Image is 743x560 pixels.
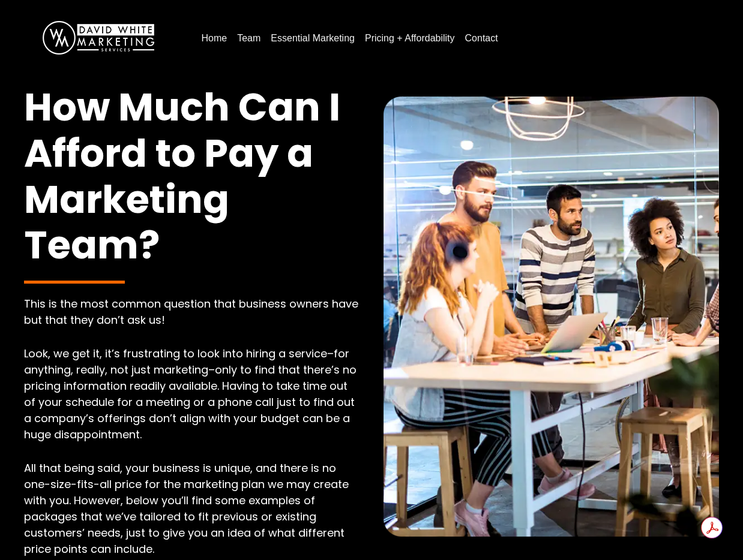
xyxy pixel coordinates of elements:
a: DavidWhite-Marketing-Logo [43,32,154,42]
a: Contact [460,29,503,48]
img: How Much Can I Afford to Pay a Marketing Team [384,97,719,537]
a: Essential Marketing [266,29,359,48]
span: How Much Can I Afford to Pay a Marketing Team? [24,80,340,272]
p: Look, we get it, it’s frustrating to look into hiring a service–for anything, really, not just ma... [24,345,359,442]
p: This is the most common question that business owners have but that they don’t ask us! [24,296,359,328]
a: Team [232,29,265,48]
nav: Menu [197,28,719,48]
a: Pricing + Affordability [360,29,460,48]
img: DavidWhite-Marketing-Logo [43,21,154,55]
a: Home [197,29,232,48]
p: All that being said, your business is unique, and there is no one-size-fits-all price for the mar... [24,460,359,557]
